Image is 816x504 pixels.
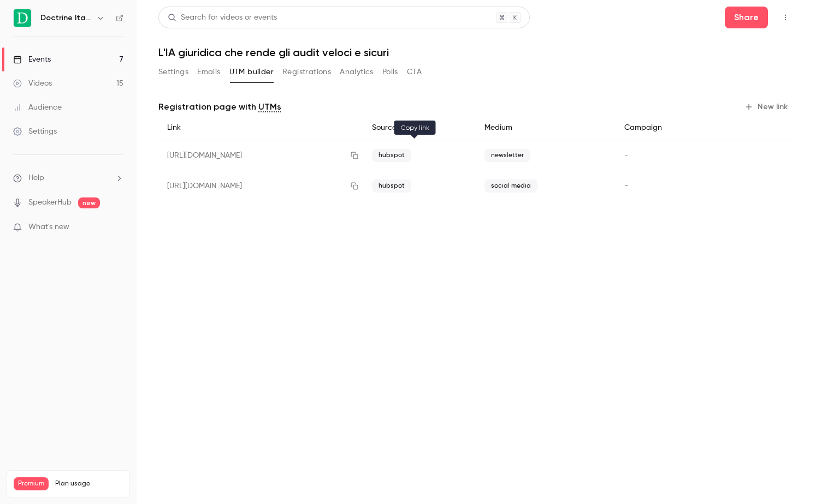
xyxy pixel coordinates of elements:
h1: L'IA giuridica che rende gli audit veloci e sicuri [158,46,794,59]
button: CTA [407,63,422,81]
div: Events [13,54,51,65]
img: Doctrine Italia [14,9,31,27]
iframe: Noticeable Trigger [110,223,123,232]
div: Source [363,116,476,140]
div: Search for videos or events [168,12,277,23]
span: - [624,182,628,190]
button: Share [725,7,768,28]
div: Campaign [616,116,725,140]
span: - [624,152,628,159]
span: hubspot [372,179,411,193]
div: [URL][DOMAIN_NAME] [158,140,363,171]
span: What's new [28,221,69,233]
span: social media [484,179,537,193]
div: Medium [476,116,616,140]
button: Analytics [340,63,374,81]
span: hubspot [372,149,411,162]
span: Help [28,172,44,184]
span: newsletter [484,149,530,162]
h6: Doctrine Italia [40,13,92,23]
div: Audience [13,102,62,113]
button: New link [740,98,794,116]
div: Videos [13,78,52,89]
div: Link [158,116,363,140]
span: Plan usage [55,479,123,488]
div: [URL][DOMAIN_NAME] [158,171,363,201]
span: Premium [14,477,49,490]
button: Polls [382,63,398,81]
button: Emails [197,63,220,81]
a: SpeakerHub [28,197,72,208]
li: help-dropdown-opener [13,172,123,184]
button: UTM builder [229,63,274,81]
a: UTMs [258,100,281,113]
span: new [78,197,100,208]
button: Settings [158,63,188,81]
p: Registration page with [158,100,281,113]
div: Settings [13,126,57,137]
button: Registrations [282,63,331,81]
